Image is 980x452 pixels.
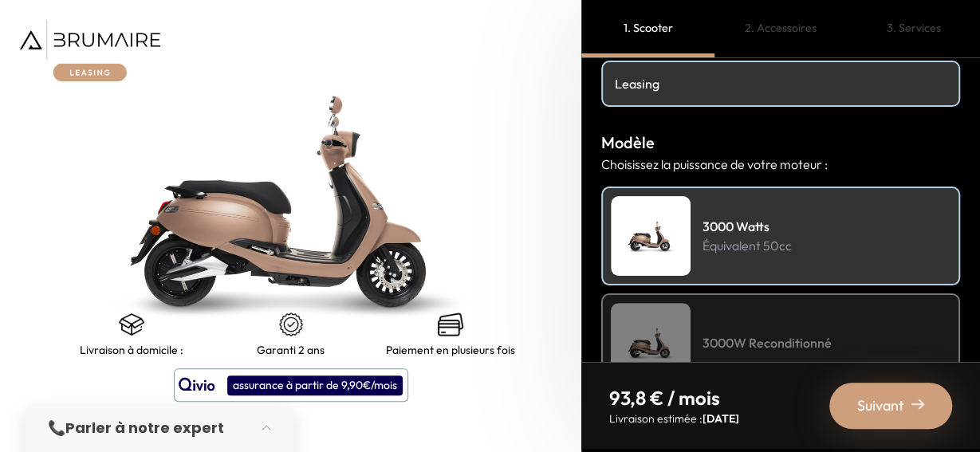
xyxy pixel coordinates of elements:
[703,236,792,255] p: Équivalent 50cc
[227,375,403,395] div: assurance à partir de 9,90€/mois
[703,217,792,236] h4: 3000 Watts
[911,398,924,411] img: right-arrow-2.png
[601,155,960,174] p: Choisissez la puissance de votre moteur :
[609,411,739,426] p: Livraison estimée :
[278,312,304,337] img: certificat-de-garantie.png
[257,344,325,356] p: Garanti 2 ans
[611,196,691,276] img: Scooter Leasing
[601,131,960,155] h3: Modèle
[20,20,160,81] img: Brumaire Leasing
[80,344,183,356] p: Livraison à domicile :
[119,312,144,337] img: shipping.png
[703,333,832,352] h4: 3000W Reconditionné
[857,395,904,417] span: Suivant
[611,303,691,383] img: Scooter Leasing
[438,312,463,337] img: credit-cards.png
[703,411,739,426] span: [DATE]
[179,375,215,395] img: logo qivio
[615,74,947,93] h4: Leasing
[609,385,739,411] p: 93,8 € / mois
[386,344,515,356] p: Paiement en plusieurs fois
[174,368,408,402] button: assurance à partir de 9,90€/mois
